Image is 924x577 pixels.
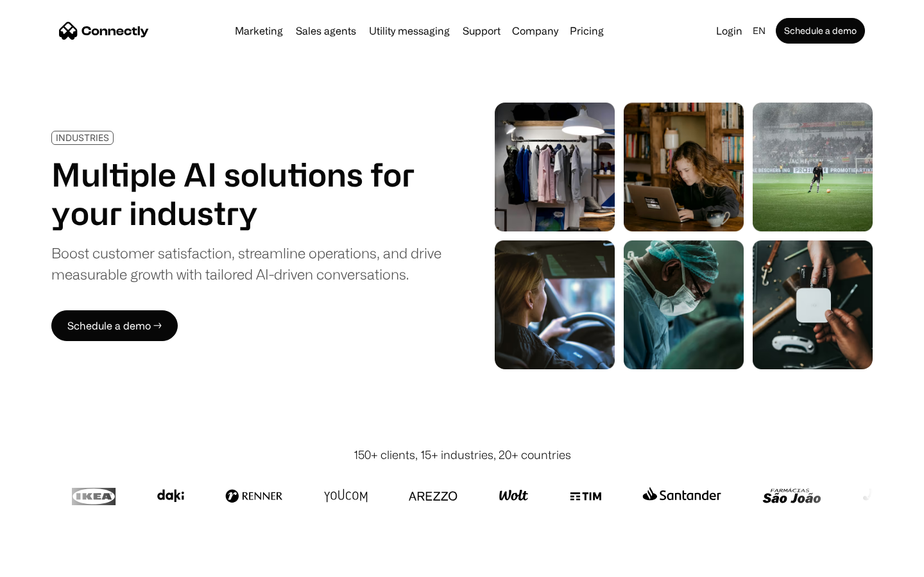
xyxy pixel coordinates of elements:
a: Schedule a demo → [51,310,178,341]
a: Schedule a demo [776,18,865,44]
aside: Language selected: English [13,553,77,573]
a: Marketing [230,26,288,36]
a: Login [711,22,748,40]
a: Pricing [565,26,609,36]
ul: Language list [26,555,77,573]
div: Boost customer satisfaction, streamline operations, and drive measurable growth with tailored AI-... [51,242,441,285]
h1: Multiple AI solutions for your industry [51,155,441,232]
div: 150+ clients, 15+ industries, 20+ countries [354,446,571,464]
a: Sales agents [291,26,361,36]
div: INDUSTRIES [56,133,109,142]
a: Utility messaging [364,26,455,36]
a: Support [458,26,506,36]
div: en [753,22,766,40]
div: Company [512,22,558,40]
